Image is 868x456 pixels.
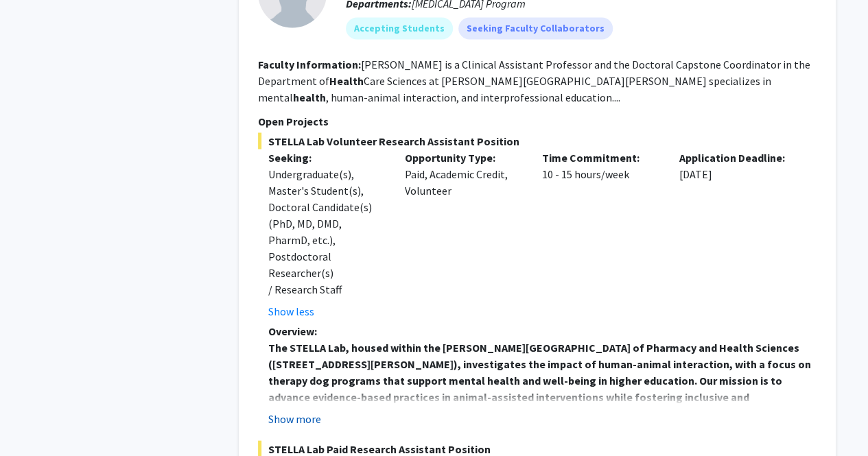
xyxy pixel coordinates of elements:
[268,302,314,319] button: Show less
[258,58,361,71] b: Faculty Information:
[542,149,659,165] p: Time Commitment:
[268,149,385,165] p: Seeking:
[258,132,817,149] span: STELLA Lab Volunteer Research Assistant Position
[346,17,453,39] mat-chip: Accepting Students
[293,91,326,104] b: health
[10,394,58,446] iframe: Chat
[395,149,532,319] div: Paid, Academic Credit, Volunteer
[679,149,796,165] p: Application Deadline:
[405,149,521,165] p: Opportunity Type:
[669,149,806,319] div: [DATE]
[268,165,385,297] div: Undergraduate(s), Master's Student(s), Doctoral Candidate(s) (PhD, MD, DMD, PharmD, etc.), Postdo...
[268,410,321,427] button: Show more
[258,112,817,129] p: Open Projects
[258,58,810,104] fg-read-more: [PERSON_NAME] is a Clinical Assistant Professor and the Doctoral Capstone Coordinator in the Depa...
[532,149,669,319] div: 10 - 15 hours/week
[329,74,364,88] b: Health
[268,340,814,453] strong: The STELLA Lab, housed within the [PERSON_NAME][GEOGRAPHIC_DATA] of Pharmacy and Health Sciences ...
[268,324,317,337] strong: Overview:
[458,17,613,39] mat-chip: Seeking Faculty Collaborators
